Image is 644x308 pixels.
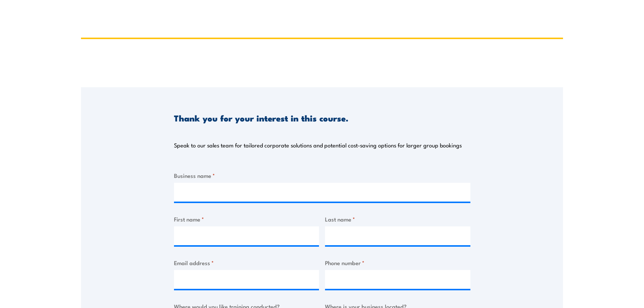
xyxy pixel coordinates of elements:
[174,215,319,223] label: First name
[174,114,348,122] h3: Thank you for your interest in this course.
[174,258,319,267] label: Email address
[325,258,470,267] label: Phone number
[174,171,470,180] label: Business name
[325,215,470,223] label: Last name
[174,141,462,149] p: Speak to our sales team for tailored corporate solutions and potential cost-saving options for la...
